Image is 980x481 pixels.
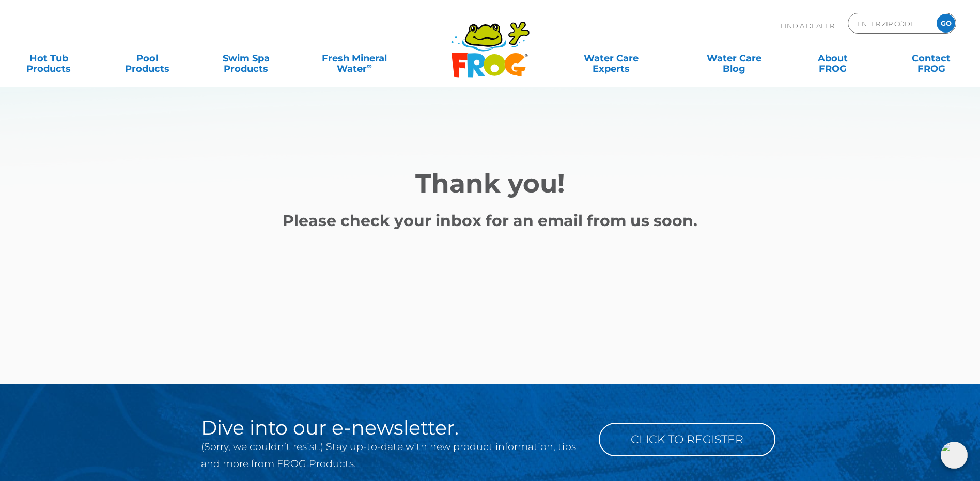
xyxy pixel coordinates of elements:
[941,442,968,469] img: openIcon
[781,13,834,39] p: Find A Dealer
[208,48,285,69] a: Swim SpaProducts
[599,423,775,456] a: Click to Register
[415,168,565,199] strong: Thank you!
[367,61,372,70] sup: ∞
[109,48,186,69] a: PoolProducts
[856,16,926,31] input: Zip Code Form
[893,48,970,69] a: ContactFROG
[937,14,955,33] input: GO
[794,48,871,69] a: AboutFROG
[306,48,402,69] a: Fresh MineralWater∞
[695,48,772,69] a: Water CareBlog
[549,48,674,69] a: Water CareExperts
[201,418,583,438] h2: Dive into our e-newsletter.
[283,211,697,230] strong: Please check your inbox for an email from us soon.
[201,438,583,472] p: (Sorry, we couldn’t resist.) Stay up-to-date with new product information, tips and more from FRO...
[10,48,87,69] a: Hot TubProducts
